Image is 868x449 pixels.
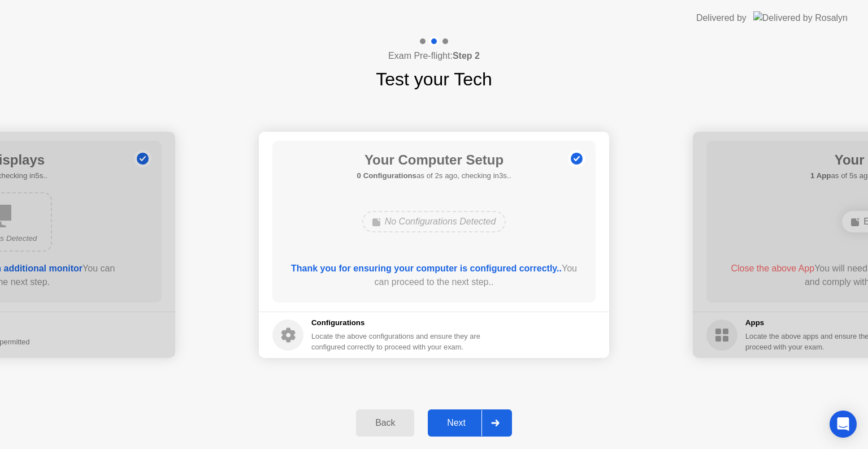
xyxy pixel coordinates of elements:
button: Next [428,409,512,437]
div: Back [359,418,411,428]
h5: Configurations [311,317,483,329]
img: Delivered by Rosalyn [753,11,848,24]
button: Back [356,409,414,437]
b: 0 Configurations [357,171,416,180]
div: Delivered by [696,11,747,25]
div: Locate the above configurations and ensure they are configured correctly to proceed with your exam. [311,331,483,352]
b: Thank you for ensuring your computer is configured correctly.. [291,264,562,273]
div: No Configurations Detected [362,211,506,232]
b: Step 2 [453,51,480,61]
div: You can proceed to the next step.. [289,262,580,289]
h5: as of 2s ago, checking in3s.. [357,170,511,182]
div: Open Intercom Messenger [830,411,857,438]
h1: Your Computer Setup [357,150,511,170]
div: Next [431,418,481,428]
h4: Exam Pre-flight: [388,49,480,63]
h1: Test your Tech [376,66,492,93]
